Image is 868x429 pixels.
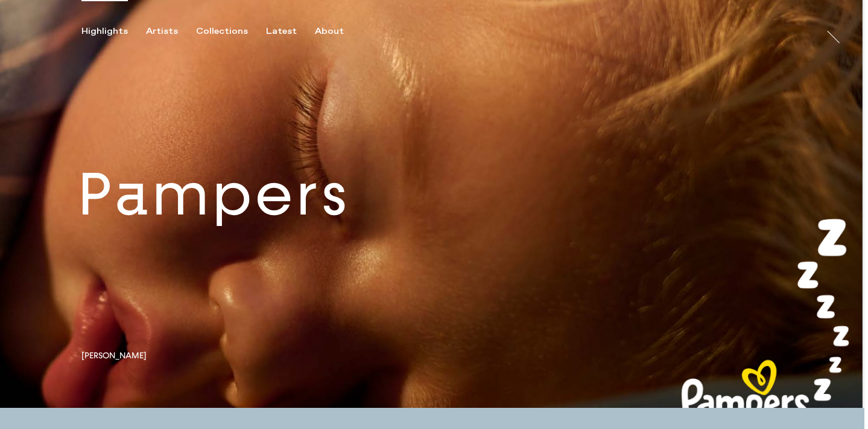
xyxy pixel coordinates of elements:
[266,26,297,37] div: Latest
[266,26,315,37] button: Latest
[146,26,178,37] div: Artists
[196,26,248,37] div: Collections
[315,26,362,37] button: About
[196,26,266,37] button: Collections
[81,26,128,37] div: Highlights
[315,26,344,37] div: About
[146,26,196,37] button: Artists
[81,26,146,37] button: Highlights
